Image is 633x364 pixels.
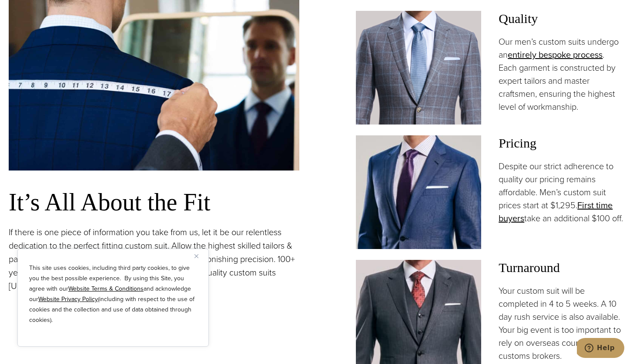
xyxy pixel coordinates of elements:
p: If there is one piece of information you take from us, let it be our relentless dedication to the... [9,226,299,293]
p: This site uses cookies, including third party cookies, to give you the best possible experience. ... [29,263,197,325]
p: Our men’s custom suits undergo an . Each garment is constructed by expert tailors and master craf... [499,35,624,113]
a: First time buyers [499,199,613,225]
h3: Quality [499,11,624,26]
a: Website Terms & Conditions [68,284,144,293]
h3: Pricing [499,135,624,151]
iframe: Opens a widget where you can chat to one of our agents [577,338,624,360]
a: Website Privacy Policy [38,295,98,304]
img: Client in Zegna grey windowpane bespoke suit with white shirt and light blue tie. [356,11,482,125]
img: Client in blue solid custom made suit with white shirt and navy tie. Fabric by Scabal. [356,135,482,249]
button: Close [194,251,205,261]
p: Despite our strict adherence to quality our pricing remains affordable. Men’s custom suit prices ... [499,160,624,225]
h3: It’s All About the Fit [9,188,299,217]
img: Close [194,254,198,258]
h3: Turnaround [499,260,624,275]
a: entirely bespoke process [508,48,603,61]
